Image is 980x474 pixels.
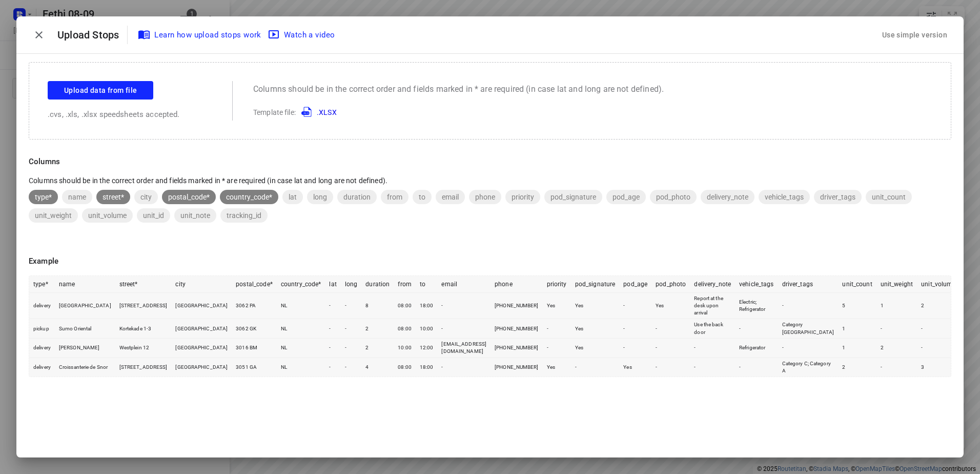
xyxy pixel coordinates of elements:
td: Yes [543,292,571,319]
td: 2 [361,339,394,358]
span: driver_tags [814,193,862,201]
button: Watch a video [266,26,339,44]
span: tracking_id [220,211,268,220]
th: name [55,276,115,293]
th: priority [543,276,571,293]
td: - [437,319,491,339]
td: [EMAIL_ADDRESS][DOMAIN_NAME] [437,339,491,358]
span: lat [282,193,303,201]
div: Use simple version [880,27,949,44]
p: Upload Stops [57,27,127,43]
th: unit_weight [876,276,917,293]
td: Kortekade 1-3 [115,319,172,339]
td: Yes [571,339,620,358]
td: - [690,339,735,358]
td: 3 [917,358,959,377]
td: Sumo Oriental [55,319,115,339]
td: [GEOGRAPHIC_DATA] [55,292,115,319]
td: - [690,358,735,377]
a: .XLSX [297,108,337,116]
td: 1 [876,292,917,319]
td: delivery [29,292,55,319]
th: street* [115,276,172,293]
td: Yes [571,292,620,319]
td: - [437,292,491,319]
td: pickup [29,319,55,339]
p: Columns should be in the correct order and fields marked in * are required (in case lat and long ... [29,175,951,186]
td: delivery [29,339,55,358]
td: 10:00 [416,319,438,339]
td: 08:00 [394,358,416,377]
td: Electric; Refrigerator [735,292,778,319]
th: vehicle_tags [735,276,778,293]
span: unit_id [137,211,170,220]
td: - [325,319,340,339]
td: - [325,339,340,358]
td: [GEOGRAPHIC_DATA] [171,339,232,358]
td: NL [277,292,325,319]
td: - [341,339,362,358]
td: 3062 GK [232,319,277,339]
td: delivery [29,358,55,377]
span: name [62,193,92,201]
td: Use the back door [690,319,735,339]
td: 08:00 [394,292,416,319]
td: - [543,319,571,339]
td: 18:00 [416,358,438,377]
span: Watch a video [270,28,335,42]
td: - [341,358,362,377]
span: Upload data from file [64,84,137,97]
td: 2 [876,339,917,358]
a: Learn how upload stops work [136,26,266,44]
th: duration [361,276,394,293]
td: - [325,358,340,377]
p: Template file: [253,106,664,118]
td: [PHONE_NUMBER] [491,319,543,339]
td: - [341,319,362,339]
p: .cvs, .xls, .xlsx speedsheets accepted. [48,109,212,121]
th: pod_photo [651,276,690,293]
td: Yes [651,292,690,319]
td: - [651,358,690,377]
td: Yes [571,319,620,339]
td: [GEOGRAPHIC_DATA] [171,319,232,339]
td: 3051 GA [232,358,277,377]
th: pod_signature [571,276,620,293]
td: - [571,358,620,377]
td: Westplein 12 [115,339,172,358]
p: Columns should be in the correct order and fields marked in * are required (in case lat and long ... [253,83,664,95]
span: city [134,193,158,201]
td: 08:00 [394,319,416,339]
td: [PHONE_NUMBER] [491,358,543,377]
th: driver_tags [778,276,839,293]
span: postal_code* [162,193,216,201]
th: lat [325,276,340,293]
span: country_code* [220,193,278,201]
td: - [778,339,839,358]
td: [GEOGRAPHIC_DATA] [171,358,232,377]
td: - [651,319,690,339]
td: 4 [361,358,394,377]
td: 12:00 [416,339,438,358]
span: pod_photo [650,193,697,201]
th: type* [29,276,55,293]
td: [PERSON_NAME] [55,339,115,358]
td: 18:00 [416,292,438,319]
td: - [651,339,690,358]
th: unit_volume [917,276,959,293]
span: unit_volume [82,211,133,220]
span: unit_weight [29,211,78,220]
span: street* [96,193,130,201]
span: pod_signature [544,193,602,201]
button: Use simple version [878,26,951,45]
td: 3062 PA [232,292,277,319]
span: phone [469,193,501,201]
td: 5 [838,292,876,319]
td: - [543,339,571,358]
td: - [619,319,651,339]
img: XLSX [301,106,314,118]
span: priority [505,193,540,201]
th: email [437,276,491,293]
td: Yes [543,358,571,377]
td: 3016 BM [232,339,277,358]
